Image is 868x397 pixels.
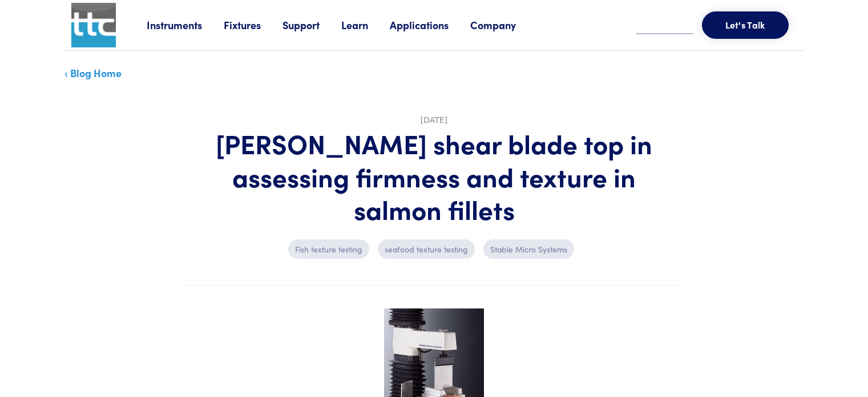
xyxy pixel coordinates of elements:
p: Stable Micro Systems [483,239,574,259]
img: ttc_logo_1x1_v1.0.png [71,3,116,47]
time: [DATE] [421,115,447,125]
h1: [PERSON_NAME] shear blade top in assessing firmness and texture in salmon fillets [186,127,683,226]
a: ‹ Blog Home [64,66,122,80]
a: Learn [341,18,390,32]
p: Fish texture testing [288,239,369,259]
a: Company [470,18,538,32]
p: seafood texture testing [378,239,475,259]
a: Applications [390,18,470,32]
a: Fixtures [224,18,282,32]
a: Instruments [147,18,224,32]
a: Support [282,18,341,32]
button: Let's Talk [702,11,789,39]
